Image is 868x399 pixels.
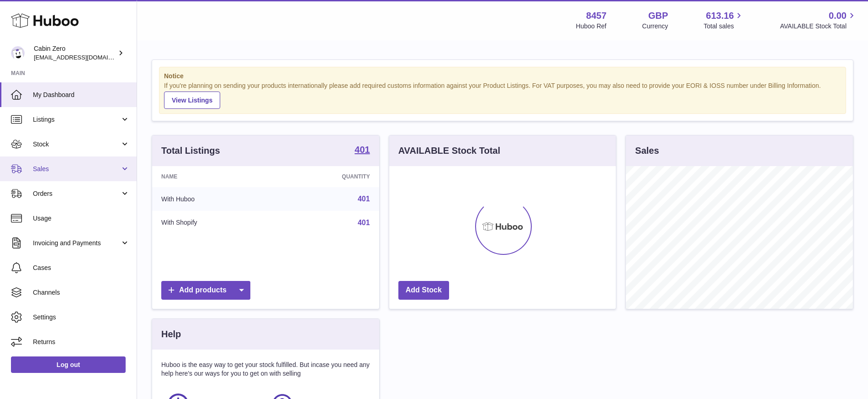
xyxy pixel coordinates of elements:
h3: Sales [635,145,659,157]
span: Returns [33,338,130,346]
span: Cases [33,264,130,272]
a: Add products [161,281,250,300]
th: Quantity [275,166,379,187]
a: 0.00 AVAILABLE Stock Total [780,10,857,31]
a: 401 [358,219,370,226]
span: Sales [33,165,120,173]
td: With Huboo [152,187,275,211]
span: 613.16 [706,10,734,22]
a: 613.16 Total sales [704,10,744,31]
span: Invoicing and Payments [33,239,120,248]
span: Usage [33,214,130,223]
a: 401 [358,195,370,203]
span: Channels [33,288,130,297]
span: Total sales [704,22,744,31]
span: [EMAIL_ADDRESS][DOMAIN_NAME] [34,54,134,61]
span: My Dashboard [33,91,130,99]
strong: 401 [355,145,370,154]
a: Log out [11,356,126,373]
a: Add Stock [398,281,449,300]
div: Currency [642,22,668,31]
span: Settings [33,313,130,322]
span: Listings [33,115,120,124]
strong: Notice [164,72,841,81]
strong: GBP [648,10,668,22]
div: Cabin Zero [34,44,116,62]
span: Orders [33,189,120,198]
th: Name [152,166,275,187]
p: Huboo is the easy way to get your stock fulfilled. But incase you need any help here's our ways f... [161,361,370,378]
span: Stock [33,140,120,149]
a: View Listings [164,92,220,109]
h3: AVAILABLE Stock Total [398,145,500,157]
td: With Shopify [152,211,275,235]
strong: 8457 [586,10,607,22]
h3: Total Listings [161,145,220,157]
span: AVAILABLE Stock Total [780,22,857,31]
img: huboo@cabinzero.com [11,46,25,60]
h3: Help [161,328,181,340]
span: 0.00 [829,10,847,22]
div: If you're planning on sending your products internationally please add required customs informati... [164,81,841,109]
div: Huboo Ref [576,22,607,31]
a: 401 [355,145,370,156]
